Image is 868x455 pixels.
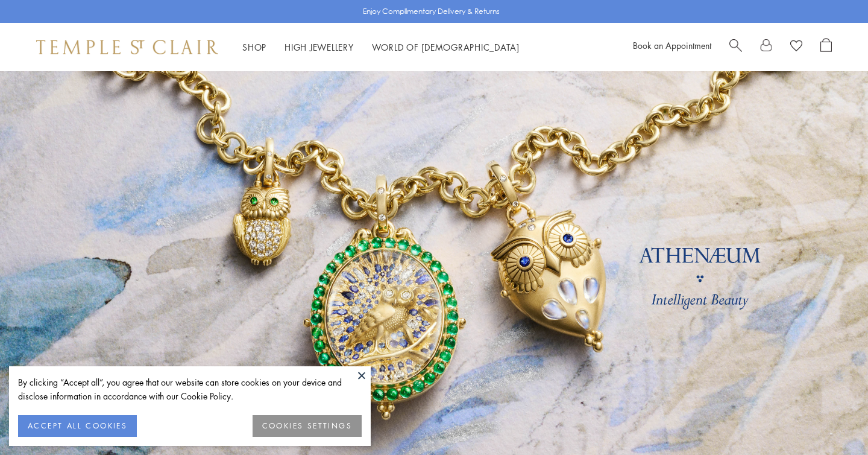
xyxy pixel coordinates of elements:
button: ACCEPT ALL COOKIES [18,415,137,437]
img: Temple St. Clair [36,40,218,54]
a: Open Shopping Bag [820,38,832,56]
a: High JewelleryHigh Jewellery [285,41,354,53]
iframe: Gorgias live chat messenger [808,398,856,443]
a: Book an Appointment [633,39,711,51]
a: View Wishlist [790,38,802,56]
a: Search [729,38,742,56]
div: By clicking “Accept all”, you agree that our website can store cookies on your device and disclos... [18,375,362,403]
a: World of [DEMOGRAPHIC_DATA]World of [DEMOGRAPHIC_DATA] [372,41,520,53]
p: Enjoy Complimentary Delivery & Returns [363,5,500,17]
button: COOKIES SETTINGS [253,415,362,437]
nav: Main navigation [242,40,520,55]
a: ShopShop [242,41,266,53]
